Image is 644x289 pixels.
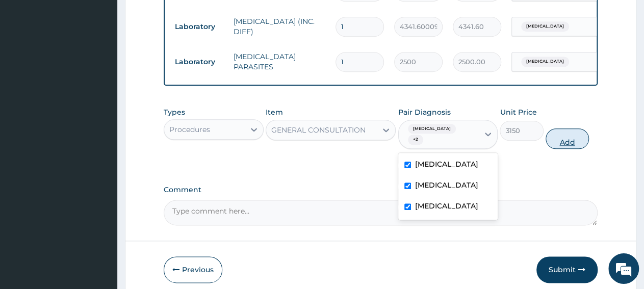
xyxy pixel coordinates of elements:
img: d_794563401_company_1708531726252_794563401 [19,51,41,76]
label: Item [266,108,283,118]
textarea: Type your message and hit 'Enter' [5,186,194,222]
td: Laboratory [170,53,228,72]
td: [MEDICAL_DATA] (INC. DIFF) [228,12,330,42]
label: [MEDICAL_DATA] [415,180,478,191]
label: Types [164,109,185,117]
span: [MEDICAL_DATA] [521,57,569,67]
button: Add [546,129,589,149]
span: We're online! [59,82,141,185]
td: [MEDICAL_DATA] PARASITES [228,47,330,77]
label: Unit Price [500,108,536,118]
button: Submit [536,257,598,283]
label: [MEDICAL_DATA] [415,160,478,170]
label: Comment [164,186,598,195]
span: + 2 [408,135,423,145]
span: [MEDICAL_DATA] [521,22,569,32]
div: Procedures [169,125,210,135]
td: Laboratory [170,18,228,37]
button: Previous [164,257,222,283]
div: Chat with us now [53,57,171,70]
div: GENERAL CONSULTATION [271,125,366,136]
label: [MEDICAL_DATA] [415,201,478,212]
label: Pair Diagnosis [398,108,451,118]
div: Minimize live chat window [167,5,192,30]
span: [MEDICAL_DATA] [408,124,456,135]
